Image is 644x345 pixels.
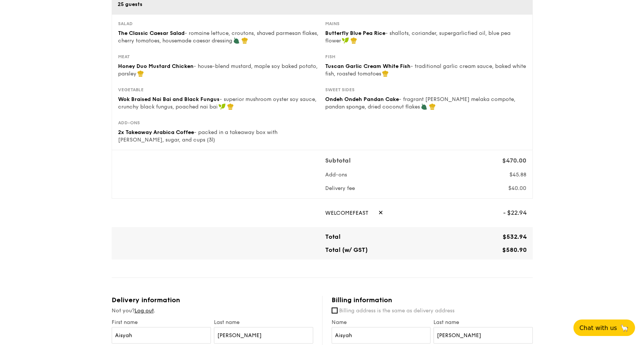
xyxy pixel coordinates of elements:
img: icon-chef-hat.a58ddaea.svg [137,70,144,77]
span: $470.00 [502,157,526,164]
a: Log out [135,307,154,314]
img: icon-chef-hat.a58ddaea.svg [382,70,389,77]
label: Last name [433,319,533,325]
span: - traditional garlic cream sauce, baked white fish, roasted tomatoes [325,63,526,77]
div: Fish [325,54,526,60]
span: Butterfly Blue Pea Rice [325,30,385,36]
div: Meat [118,54,319,60]
span: $45.88 [509,172,526,178]
span: The Classic Caesar Salad [118,30,185,36]
span: Honey Duo Mustard Chicken [118,63,194,69]
div: Sweet sides [325,87,526,93]
span: Delivery fee [325,185,355,191]
div: Salad [118,21,319,27]
span: Chat with us [579,324,617,331]
img: icon-vegetarian.fe4039eb.svg [421,103,427,110]
span: - house-blend mustard, maple soy baked potato, parsley [118,63,318,77]
img: icon-chef-hat.a58ddaea.svg [227,103,234,110]
span: $40.00 [508,185,526,191]
input: Billing address is the same as delivery address [332,307,338,313]
span: Billing address is the same as delivery address [339,307,455,314]
span: Wok Braised Nai Bai and Black Fungus [118,96,220,102]
span: - packed in a takeaway box with [PERSON_NAME], sugar, and cups (3l) [118,129,277,143]
span: Total [325,233,341,240]
img: icon-chef-hat.a58ddaea.svg [429,103,436,110]
button: Chat with us🦙 [573,319,635,336]
label: First name [112,319,211,325]
span: - romaine lettuce, croutons, shaved parmesan flakes, cherry tomatoes, housemade caesar dressing [118,30,318,44]
div: 25 guests [118,1,319,8]
span: 🦙 [620,324,629,332]
img: icon-chef-hat.a58ddaea.svg [241,37,248,44]
span: Delivery information [112,296,180,304]
div: Vegetable [118,87,319,93]
span: Total (w/ GST) [325,246,368,253]
span: - fragrant [PERSON_NAME] melaka compote, pandan sponge, dried coconut flakes [325,96,515,110]
div: Add-ons [118,120,319,126]
label: Name [332,319,431,325]
img: icon-vegetarian.fe4039eb.svg [233,37,240,44]
span: Add-ons [325,172,347,178]
span: ✕ [378,205,383,221]
span: $580.90 [502,246,527,253]
img: icon-vegan.f8ff3823.svg [218,103,226,110]
img: icon-chef-hat.a58ddaea.svg [350,37,357,44]
label: Last name [214,319,313,325]
span: Subtotal [325,157,351,164]
span: 2x Takeaway Arabica Coffee [118,129,194,136]
span: - shallots, coriander, supergarlicfied oil, blue pea flower [325,30,511,44]
span: Ondeh Ondeh Pandan Cake [325,96,399,102]
span: Tuscan Garlic Cream White Fish [325,63,411,69]
div: Mains [325,21,526,27]
span: $532.94 [503,233,527,240]
span: - $22.94 [503,205,527,221]
img: icon-vegan.f8ff3823.svg [342,37,349,44]
div: Not you? . [112,307,313,315]
span: Billing information [332,296,392,304]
